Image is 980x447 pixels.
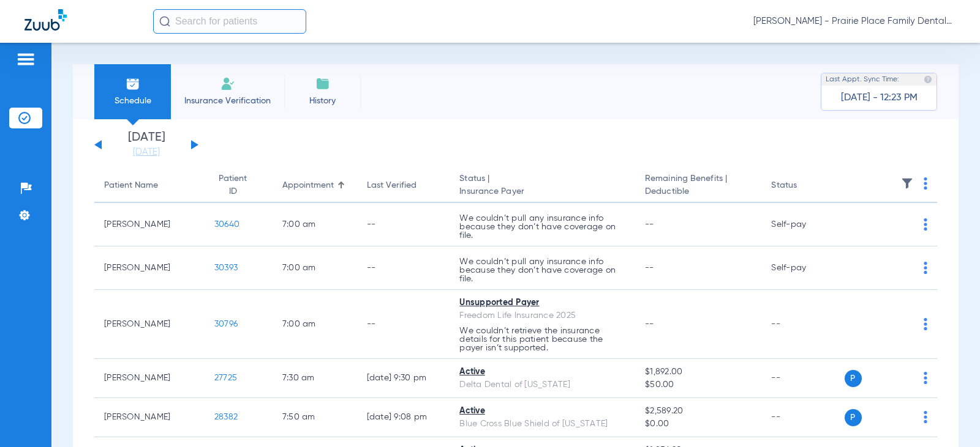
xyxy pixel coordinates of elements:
div: Delta Dental of [US_STATE] [459,379,625,391]
div: Patient ID [214,172,252,198]
td: 7:50 AM [273,398,357,437]
span: 28382 [214,413,238,421]
span: Insurance Verification [180,95,275,107]
td: -- [761,359,844,398]
span: -- [645,220,654,229]
div: Patient ID [214,172,263,198]
div: Last Verified [367,179,440,192]
img: group-dot-blue.svg [924,218,927,231]
td: -- [761,290,844,359]
img: Schedule [126,76,140,91]
span: 30796 [214,320,238,328]
span: $1,892.00 [645,366,752,379]
li: [DATE] [110,131,183,158]
img: History [315,76,330,91]
div: Blue Cross Blue Shield of [US_STATE] [459,418,625,430]
img: group-dot-blue.svg [924,411,927,423]
img: group-dot-blue.svg [924,372,927,384]
td: Self-pay [761,203,844,246]
p: We couldn’t pull any insurance info because they don’t have coverage on file. [459,257,625,283]
td: -- [357,290,450,359]
img: filter.svg [901,177,913,190]
span: [PERSON_NAME] - Prairie Place Family Dental [753,15,956,28]
span: Schedule [104,95,162,107]
span: P [845,409,862,426]
td: 7:00 AM [273,246,357,290]
a: [DATE] [110,146,183,158]
th: Status | [450,169,635,203]
div: Unsupported Payer [459,297,625,309]
th: Status [761,169,844,203]
td: [DATE] 9:08 PM [357,398,450,437]
span: Insurance Payer [459,185,625,198]
td: [PERSON_NAME] [94,203,205,246]
td: -- [357,203,450,246]
img: group-dot-blue.svg [924,177,927,190]
div: Active [459,366,625,379]
span: History [293,95,352,107]
td: [DATE] 9:30 PM [357,359,450,398]
td: -- [357,246,450,290]
span: Deductible [645,185,752,198]
span: -- [645,264,654,272]
td: [PERSON_NAME] [94,398,205,437]
td: [PERSON_NAME] [94,359,205,398]
span: -- [645,320,654,328]
span: 30393 [214,264,238,272]
img: Zuub Logo [24,9,67,31]
span: $2,589.20 [645,405,752,418]
img: group-dot-blue.svg [924,318,927,330]
div: Patient Name [104,179,158,192]
div: Freedom Life Insurance 2025 [459,309,625,322]
div: Appointment [282,179,347,192]
p: We couldn’t retrieve the insurance details for this patient because the payer isn’t supported. [459,327,625,352]
div: Active [459,405,625,418]
td: 7:00 AM [273,203,357,246]
span: P [845,370,862,387]
div: Last Verified [367,179,417,192]
span: Last Appt. Sync Time: [826,73,899,86]
p: We couldn’t pull any insurance info because they don’t have coverage on file. [459,214,625,240]
img: last sync help info [924,75,932,84]
td: -- [761,398,844,437]
td: [PERSON_NAME] [94,290,205,359]
td: [PERSON_NAME] [94,246,205,290]
span: $0.00 [645,418,752,430]
td: 7:30 AM [273,359,357,398]
img: hamburger-icon [16,52,36,67]
span: 27725 [214,374,237,382]
img: Manual Insurance Verification [221,76,235,91]
th: Remaining Benefits | [635,169,761,203]
div: Appointment [282,179,334,192]
span: [DATE] - 12:23 PM [841,92,918,104]
td: Self-pay [761,246,844,290]
span: 30640 [214,220,239,229]
img: group-dot-blue.svg [924,262,927,274]
span: $50.00 [645,379,752,391]
div: Patient Name [104,179,195,192]
input: Search for patients [153,9,306,34]
td: 7:00 AM [273,290,357,359]
img: Search Icon [159,16,170,27]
